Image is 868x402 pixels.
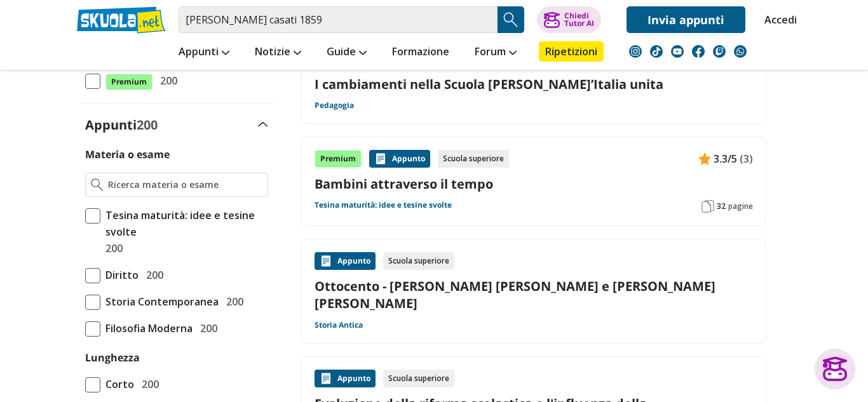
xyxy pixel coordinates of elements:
span: pagine [728,201,753,211]
span: 200 [100,240,123,257]
div: Appunto [369,150,430,168]
img: Pagine [702,200,714,213]
img: Cerca appunti, riassunti o versioni [501,10,520,29]
a: Accedi [764,6,791,33]
img: WhatsApp [734,45,747,58]
a: Notizie [252,41,304,64]
a: I cambiamenti nella Scuola [PERSON_NAME]’Italia unita [315,76,753,93]
span: Filosofia Moderna [100,320,193,337]
span: 3.3/5 [714,151,737,167]
span: 200 [141,267,163,283]
label: Lunghezza [85,351,140,365]
img: Appunti contenuto [374,152,387,165]
div: Premium [315,150,362,168]
input: Cerca appunti, riassunti o versioni [179,6,498,33]
label: Materia o esame [85,147,170,161]
img: Apri e chiudi sezione [258,122,268,127]
img: Ricerca materia o esame [91,178,103,191]
div: Appunto [315,370,376,387]
img: Appunti contenuto [698,152,711,165]
a: Storia Antica [315,320,363,330]
span: 200 [221,293,243,310]
a: Forum [471,41,520,64]
span: 200 [155,72,177,89]
a: Guide [323,41,370,64]
div: Appunto [315,252,376,270]
span: Storia Contemporanea [100,293,219,310]
a: Pedagogia [315,100,354,111]
input: Ricerca materia o esame [108,178,262,191]
div: Chiedi Tutor AI [564,12,594,27]
a: Ottocento - [PERSON_NAME] [PERSON_NAME] e [PERSON_NAME] [PERSON_NAME] [315,278,753,312]
button: Search Button [498,6,524,33]
a: Tesina maturità: idee e tesine svolte [315,200,452,210]
span: Tesina maturità: idee e tesine svolte [100,207,268,240]
img: instagram [629,45,642,58]
a: Appunti [175,41,233,64]
a: Ripetizioni [539,41,604,62]
span: Corto [100,376,134,392]
span: 32 [717,201,726,211]
div: Scuola superiore [383,370,454,387]
span: (3) [740,151,753,167]
img: facebook [692,45,705,58]
img: Appunti contenuto [320,372,332,385]
img: twitch [713,45,726,58]
div: Scuola superiore [438,150,509,168]
img: tiktok [650,45,663,58]
a: Bambini attraverso il tempo [315,175,753,192]
span: Diritto [100,267,139,283]
label: Appunti [85,116,158,133]
button: ChiediTutor AI [537,6,601,33]
span: Premium [105,74,153,90]
span: 200 [137,376,159,392]
a: Invia appunti [627,6,745,33]
span: 200 [195,320,217,337]
img: youtube [671,45,684,58]
img: Appunti contenuto [320,255,332,267]
span: 200 [137,116,158,133]
a: Formazione [389,41,452,64]
div: Scuola superiore [383,252,454,270]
